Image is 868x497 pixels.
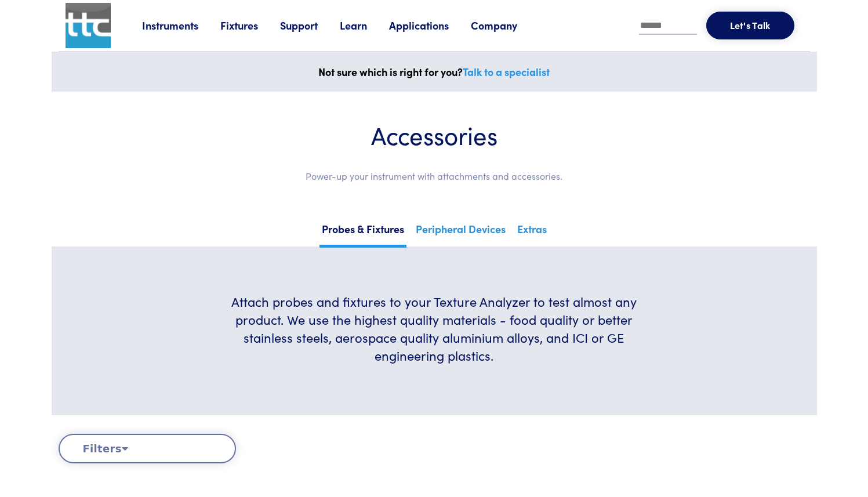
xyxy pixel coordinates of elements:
a: Applications [389,18,471,32]
a: Extras [515,219,549,245]
h6: Attach probes and fixtures to your Texture Analyzer to test almost any product. We use the highes... [217,293,651,364]
a: Fixtures [220,18,280,32]
p: Power-up your instrument with attachments and accessories. [86,169,782,184]
a: Learn [340,18,389,32]
a: Support [280,18,340,32]
h1: Accessories [86,119,782,150]
a: Instruments [142,18,220,32]
a: Peripheral Devices [413,219,508,245]
a: Talk to a specialist [463,64,550,79]
button: Let's Talk [706,12,794,39]
img: ttc_logo_1x1_v1.0.png [66,3,111,48]
p: Not sure which is right for you? [59,63,810,81]
a: Probes & Fixtures [319,219,406,248]
button: Filters [59,434,236,463]
a: Company [471,18,539,32]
